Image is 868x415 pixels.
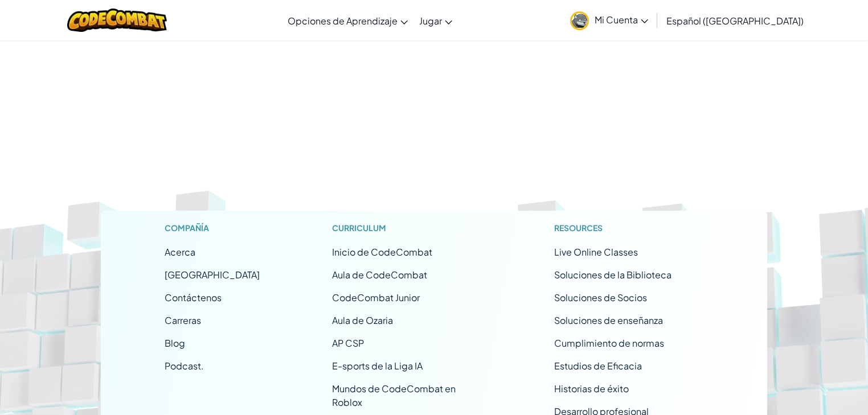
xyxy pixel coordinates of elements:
a: Carreras [165,314,201,326]
a: Jugar [413,5,458,36]
a: Aula de Ozaria [332,314,393,326]
a: Mi Cuenta [564,2,654,38]
a: Soluciones de la Biblioteca [554,269,672,281]
a: Blog [165,337,185,349]
a: Opciones de Aprendizaje [282,5,413,36]
a: Podcast. [165,360,204,372]
a: Historias de éxito [554,383,629,395]
span: Contáctenos [165,291,222,303]
h1: Compañía [165,222,260,234]
span: Jugar [419,15,442,27]
a: Live Online Classes [554,246,638,258]
a: Soluciones de Socios [554,291,647,303]
a: Cumplimiento de normas [554,337,664,349]
a: [GEOGRAPHIC_DATA] [165,269,260,281]
span: Opciones de Aprendizaje [288,15,398,27]
img: CodeCombat logo [67,9,167,32]
span: Español ([GEOGRAPHIC_DATA]) [666,15,804,27]
a: Aula de CodeCombat [332,269,427,281]
h1: Curriculum [332,222,482,234]
span: Inicio de CodeCombat [332,246,432,258]
img: avatar [570,11,589,30]
span: Mi Cuenta [595,14,648,26]
a: Soluciones de enseñanza [554,314,663,326]
a: Español ([GEOGRAPHIC_DATA]) [661,5,809,36]
a: CodeCombat Junior [332,291,420,303]
a: Acerca [165,246,195,258]
a: Mundos de CodeCombat en Roblox [332,383,456,408]
a: E-sports de la Liga IA [332,360,423,372]
a: AP CSP [332,337,364,349]
h1: Resources [554,222,704,234]
a: Estudios de Eficacia [554,360,642,372]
